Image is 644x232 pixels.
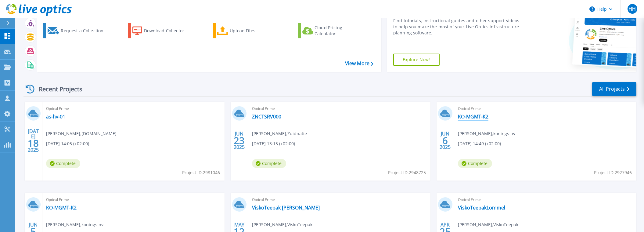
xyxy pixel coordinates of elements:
a: ViskoTeepak [PERSON_NAME] [252,205,320,211]
span: 18 [28,141,39,146]
div: Find tutorials, instructional guides and other support videos to help you make the most of your L... [393,18,521,36]
span: Complete [252,159,286,168]
span: Complete [46,159,80,168]
a: Download Collector [128,23,196,38]
a: Request a Collection [43,23,111,38]
span: Project ID: 2981046 [182,169,220,176]
span: [DATE] 14:05 (+02:00) [46,140,89,147]
div: Recent Projects [23,82,91,97]
div: Request a Collection [61,25,110,37]
div: Download Collector [144,25,193,37]
span: [PERSON_NAME] , ViskoTeepak [458,221,518,228]
span: [PERSON_NAME] , [DOMAIN_NAME] [46,130,117,137]
a: ViskoTeepakLommel [458,205,505,211]
div: JUN 2025 [233,129,245,152]
span: [DATE] 13:15 (+02:00) [252,140,295,147]
span: Project ID: 2927946 [594,169,632,176]
div: Cloud Pricing Calculator [315,25,363,37]
a: as-hv-01 [46,114,65,120]
span: Optical Prime [252,105,427,112]
span: HH [628,6,636,11]
span: [PERSON_NAME] , konings nv [46,221,103,228]
div: Upload Files [230,25,279,37]
span: 23 [234,138,245,143]
span: Optical Prime [46,105,221,112]
span: [PERSON_NAME] , Zuidnatie [252,130,307,137]
a: Cloud Pricing Calculator [298,23,366,38]
a: KO-MGMT-K2 [458,114,488,120]
span: 6 [442,138,448,143]
a: View More [345,61,373,66]
div: [DATE] 2025 [27,129,39,152]
span: [PERSON_NAME] , konings nv [458,130,515,137]
span: [DATE] 14:49 (+02:00) [458,140,501,147]
span: Optical Prime [458,105,633,112]
a: All Projects [592,82,636,96]
span: Optical Prime [46,196,221,203]
span: Optical Prime [252,196,427,203]
a: KO-MGMT-K2 [46,205,77,211]
a: Upload Files [213,23,281,38]
span: Optical Prime [458,196,633,203]
span: [PERSON_NAME] , ViskoTeepak [252,221,312,228]
div: JUN 2025 [439,129,451,152]
span: Complete [458,159,492,168]
span: Project ID: 2948725 [388,169,426,176]
a: Explore Now! [393,54,440,66]
a: ZNCTSRV000 [252,114,281,120]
